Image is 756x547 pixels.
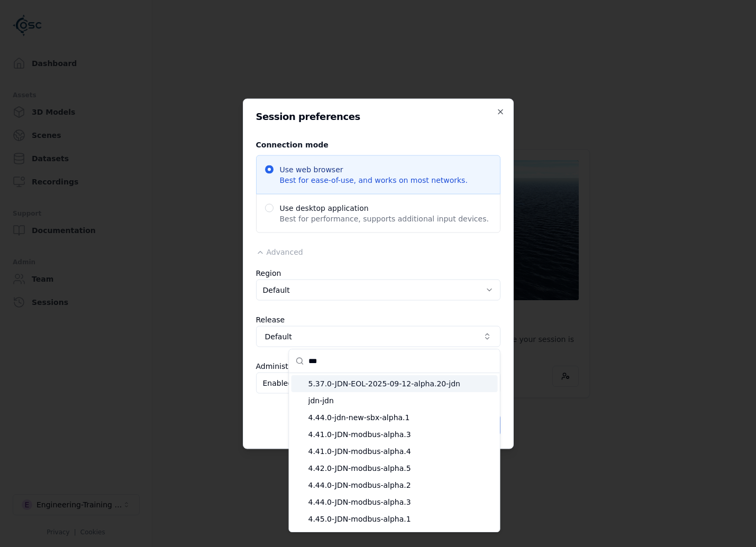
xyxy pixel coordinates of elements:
[308,412,494,423] span: 4.44.0-jdn-new-sbx-alpha.1
[308,480,494,490] span: 4.44.0-JDN-modbus-alpha.2
[289,373,500,532] div: Suggestions
[308,531,494,541] span: 4.46.0-JDN-modbus-alpha.1
[308,497,494,507] span: 4.44.0-JDN-modbus-alpha.3
[308,378,494,389] span: 5.37.0-JDN-EOL-2025-09-12-alpha.20-jdn
[308,463,494,474] span: 4.42.0-JDN-modbus-alpha.5
[308,446,494,457] span: 4.41.0-JDN-modbus-alpha.4
[308,514,494,524] span: 4.45.0-JDN-modbus-alpha.1
[308,429,494,440] span: 4.41.0-JDN-modbus-alpha.3
[308,395,494,406] span: jdn-jdn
